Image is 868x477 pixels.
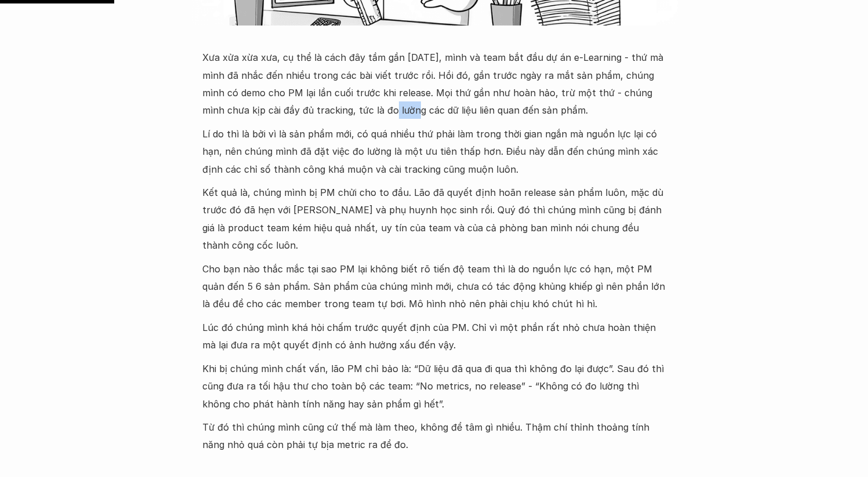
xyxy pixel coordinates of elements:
p: Kết quả là, chúng mình bị PM chửi cho to đầu. Lão đã quyết định hoãn release sản phẩm luôn, mặc d... [202,184,666,254]
p: Cho bạn nào thắc mắc tại sao PM lại không biết rõ tiến độ team thì là do nguồn lực có hạn, một PM... [202,260,666,313]
p: Lí do thì là bởi vì là sản phẩm mới, có quá nhiều thứ phải làm trong thời gian ngắn mà nguồn lực ... [202,125,666,178]
p: Lúc đó chúng mình khá hỏi chấm trước quyết định của PM. Chỉ vì một phần rất nhỏ chưa hoàn thiện m... [202,319,666,354]
p: Xưa xửa xừa xưa, cụ thể là cách đây tầm gần [DATE], mình và team bắt đầu dự án e-Learning - thứ m... [202,49,666,119]
p: Khi bị chúng mình chất vấn, lão PM chỉ bảo là: “Dữ liệu đã qua đi qua thì không đo lại được”. Sau... [202,360,666,413]
p: Từ đó thì chúng mình cũng cứ thế mà làm theo, không để tâm gì nhiều. Thậm chí thỉnh thoảng tính n... [202,418,666,454]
